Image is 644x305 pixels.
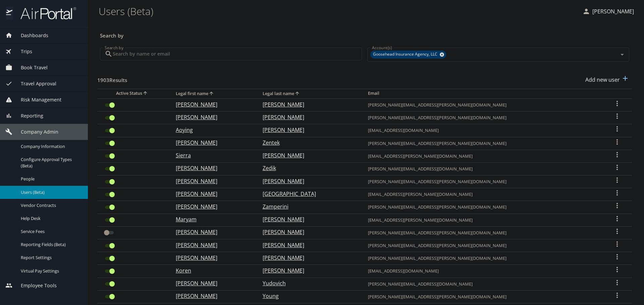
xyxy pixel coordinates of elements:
[294,91,301,97] button: sort
[99,1,577,21] h1: Users (Beta)
[263,254,355,262] p: [PERSON_NAME]
[21,241,80,248] span: Reporting Fields (Beta)
[363,239,602,252] td: [PERSON_NAME][EMAIL_ADDRESS][PERSON_NAME][DOMAIN_NAME]
[21,143,80,150] span: Company Information
[363,278,602,290] td: [PERSON_NAME][EMAIL_ADDRESS][DOMAIN_NAME]
[176,241,249,249] p: [PERSON_NAME]
[12,32,48,39] span: Dashboards
[176,266,249,275] p: Koren
[97,89,170,98] th: Active Status
[21,268,80,274] span: Virtual Pay Settings
[176,215,249,223] p: Maryam
[263,292,355,300] p: Young
[12,96,61,103] span: Risk Management
[176,164,249,172] p: [PERSON_NAME]
[97,72,127,84] h3: 1903 Results
[363,137,602,150] td: [PERSON_NAME][EMAIL_ADDRESS][PERSON_NAME][DOMAIN_NAME]
[21,254,80,261] span: Report Settings
[263,203,355,211] p: Zamperini
[263,177,355,185] p: [PERSON_NAME]
[618,50,627,59] button: Open
[370,51,446,59] div: Goosehead Insurance Agency, LLC
[176,228,249,236] p: [PERSON_NAME]
[12,282,57,289] span: Employee Tools
[176,190,249,198] p: [PERSON_NAME]
[363,162,602,175] td: [PERSON_NAME][EMAIL_ADDRESS][DOMAIN_NAME]
[363,175,602,188] td: [PERSON_NAME][EMAIL_ADDRESS][PERSON_NAME][DOMAIN_NAME]
[363,214,602,226] td: [EMAIL_ADDRESS][PERSON_NAME][DOMAIN_NAME]
[12,48,32,55] span: Trips
[170,89,257,98] th: Legal first name
[176,203,249,211] p: [PERSON_NAME]
[263,279,355,287] p: Yudovich
[263,151,355,159] p: [PERSON_NAME]
[585,76,620,84] p: Add new user
[363,98,602,111] td: [PERSON_NAME][EMAIL_ADDRESS][PERSON_NAME][DOMAIN_NAME]
[21,156,80,169] span: Configure Approval Types (Beta)
[21,176,80,182] span: People
[263,126,355,134] p: [PERSON_NAME]
[263,113,355,121] p: [PERSON_NAME]
[176,126,249,134] p: Aoying
[257,89,363,98] th: Legal last name
[263,139,355,147] p: Zentek
[263,100,355,108] p: [PERSON_NAME]
[580,5,637,17] button: [PERSON_NAME]
[263,228,355,236] p: [PERSON_NAME]
[176,113,249,121] p: [PERSON_NAME]
[370,51,441,58] span: Goosehead Insurance Agency, LLC
[263,241,355,249] p: [PERSON_NAME]
[263,215,355,223] p: [PERSON_NAME]
[113,48,362,60] input: Search by name or email
[176,177,249,185] p: [PERSON_NAME]
[13,7,76,20] img: airportal-logo.png
[12,112,43,120] span: Reporting
[363,188,602,201] td: [EMAIL_ADDRESS][PERSON_NAME][DOMAIN_NAME]
[583,72,632,87] button: Add new user
[176,151,249,159] p: Sierra
[363,252,602,265] td: [PERSON_NAME][EMAIL_ADDRESS][PERSON_NAME][DOMAIN_NAME]
[21,189,80,196] span: Users (Beta)
[363,124,602,137] td: [EMAIL_ADDRESS][DOMAIN_NAME]
[363,111,602,124] td: [PERSON_NAME][EMAIL_ADDRESS][PERSON_NAME][DOMAIN_NAME]
[363,265,602,278] td: [EMAIL_ADDRESS][DOMAIN_NAME]
[12,128,58,136] span: Company Admin
[208,91,215,97] button: sort
[6,7,13,20] img: icon-airportal.png
[263,190,355,198] p: [GEOGRAPHIC_DATA]
[263,164,355,172] p: Zedik
[21,215,80,222] span: Help Desk
[142,90,149,97] button: sort
[12,80,56,87] span: Travel Approval
[363,201,602,214] td: [PERSON_NAME][EMAIL_ADDRESS][PERSON_NAME][DOMAIN_NAME]
[363,226,602,239] td: [PERSON_NAME][EMAIL_ADDRESS][PERSON_NAME][DOMAIN_NAME]
[176,292,249,300] p: [PERSON_NAME]
[176,279,249,287] p: [PERSON_NAME]
[176,139,249,147] p: [PERSON_NAME]
[363,89,602,98] th: Email
[21,228,80,235] span: Service Fees
[12,64,48,71] span: Book Travel
[176,100,249,108] p: [PERSON_NAME]
[100,28,629,40] h3: Search by
[176,254,249,262] p: [PERSON_NAME]
[363,150,602,162] td: [EMAIL_ADDRESS][PERSON_NAME][DOMAIN_NAME]
[363,290,602,303] td: [PERSON_NAME][EMAIL_ADDRESS][PERSON_NAME][DOMAIN_NAME]
[263,266,355,275] p: [PERSON_NAME]
[590,7,634,15] p: [PERSON_NAME]
[21,202,80,209] span: Vendor Contracts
